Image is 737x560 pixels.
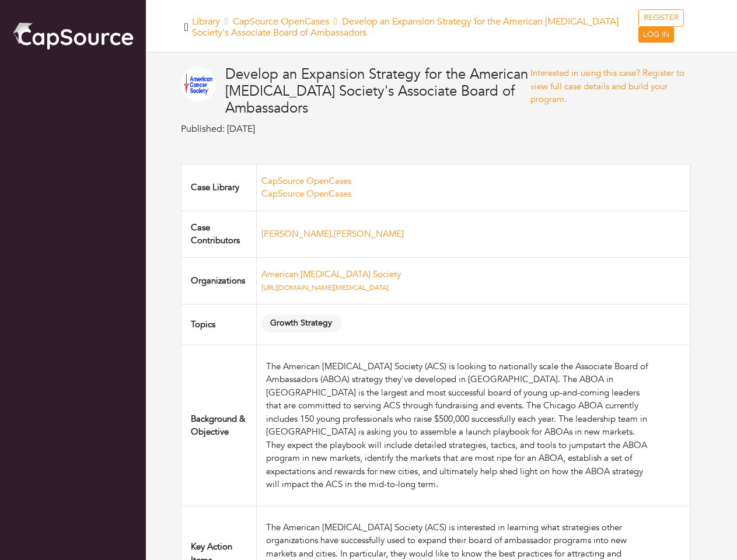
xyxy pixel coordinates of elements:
[181,345,257,506] td: Background & Objective
[181,164,257,211] td: Case Library
[266,439,652,491] div: They expect the playbook will include detailed strategies, tactics, and tools to jumpstart the AB...
[530,67,684,105] a: Interested in using this case? Register to view full case details and build your program.
[12,20,134,51] img: cap_logo.png
[261,283,389,292] a: [URL][DOMAIN_NAME][MEDICAL_DATA]
[181,66,216,101] img: ACS.png
[261,314,341,332] span: Growth Strategy
[266,360,652,439] div: The American [MEDICAL_DATA] Society (ACS) is looking to nationally scale the Associate Board of A...
[192,16,638,38] h5: Library Develop an Expansion Strategy for the American [MEDICAL_DATA] Society's Associate Board o...
[638,9,684,27] a: REGISTER
[233,15,329,28] a: CapSource OpenCases
[261,175,351,187] a: CapSource OpenCases
[261,268,401,280] a: American [MEDICAL_DATA] Society
[181,211,257,257] td: Case Contributors
[181,304,257,345] td: Topics
[638,27,674,43] a: LOG IN
[181,257,257,304] td: Organizations
[225,66,530,117] h4: Develop an Expansion Strategy for the American [MEDICAL_DATA] Society's Associate Board of Ambass...
[261,228,404,240] a: [PERSON_NAME].[PERSON_NAME]
[181,122,530,136] p: Published: [DATE]
[261,188,351,199] a: CapSource OpenCases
